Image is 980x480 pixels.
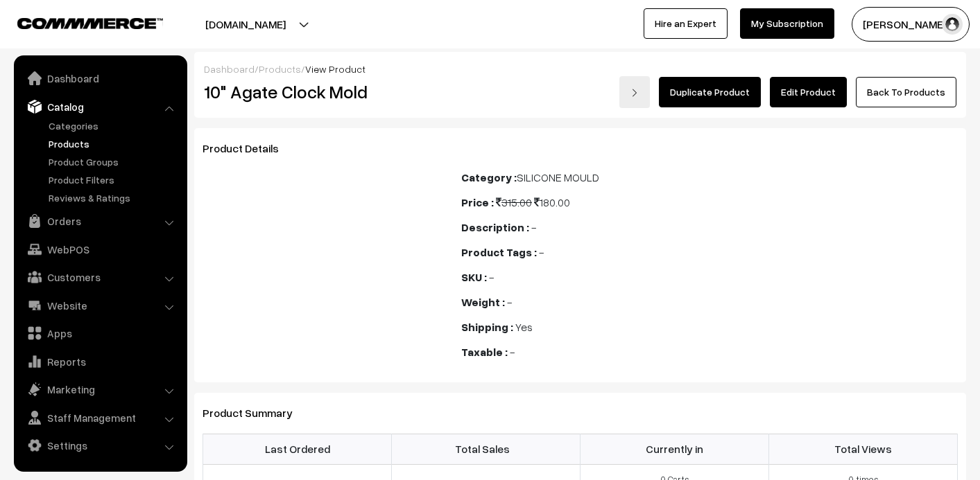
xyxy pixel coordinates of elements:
a: Categories [45,118,182,133]
span: View Product [305,63,366,75]
span: Product Summary [203,406,309,420]
b: Description : [461,220,529,234]
img: COMMMERCE [17,18,163,28]
div: 180.00 [461,194,958,211]
a: Marketing [17,377,182,402]
a: Catalog [17,94,182,119]
span: - [531,220,536,234]
th: Total Views [769,434,958,464]
th: Last Ordered [203,434,392,464]
span: - [489,270,494,284]
span: Product Details [203,141,295,155]
span: - [507,295,512,309]
b: Price : [461,195,494,209]
span: Yes [515,320,533,334]
a: Customers [17,265,182,290]
a: Products [259,63,301,75]
img: user [942,14,963,35]
b: Weight : [461,295,505,309]
a: Apps [17,321,182,346]
th: Total Sales [392,434,581,464]
b: SKU : [461,270,487,284]
h2: 10" Agate Clock Mold [204,81,441,103]
a: Settings [17,433,182,458]
b: Shipping : [461,320,513,334]
div: / / [204,62,956,76]
span: 315.00 [496,195,532,209]
a: Back To Products [856,77,956,107]
a: Products [45,136,182,151]
a: Reports [17,349,182,374]
a: Reviews & Ratings [45,190,182,205]
a: WebPOS [17,237,182,262]
a: Dashboard [17,66,182,91]
b: Taxable : [461,345,508,359]
th: Currently in [581,434,769,464]
a: Dashboard [204,63,255,75]
a: Hire an Expert [644,8,728,39]
span: - [539,245,544,259]
a: Staff Management [17,405,182,430]
a: COMMMERCE [17,14,139,30]
button: [PERSON_NAME]… [852,7,970,42]
span: - [510,345,515,359]
img: right-arrow.png [630,89,639,97]
div: SILICONE MOULD [461,169,958,186]
b: Product Tags : [461,245,537,259]
a: Duplicate Product [659,77,761,107]
a: Orders [17,208,182,233]
a: Product Filters [45,172,182,187]
b: Category : [461,170,517,184]
a: Website [17,293,182,318]
a: My Subscription [740,8,834,39]
a: Product Groups [45,154,182,169]
button: [DOMAIN_NAME] [157,7,334,42]
a: Edit Product [770,77,847,107]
